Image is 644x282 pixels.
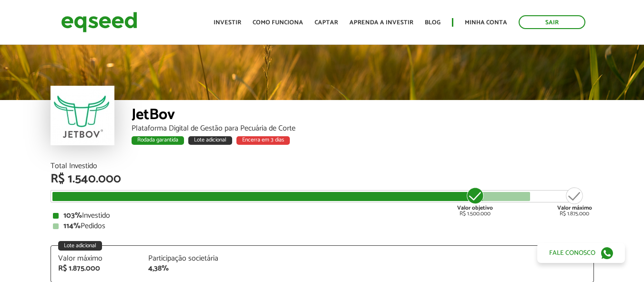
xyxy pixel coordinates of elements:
[236,136,290,145] div: Encerra em 3 dias
[349,20,413,26] a: Aprenda a investir
[465,20,507,26] a: Minha conta
[537,243,625,263] a: Fale conosco
[188,136,232,145] div: Lote adicional
[51,173,594,185] div: R$ 1.540.000
[557,203,592,212] strong: Valor máximo
[253,20,303,26] a: Como funciona
[315,20,338,26] a: Captar
[51,162,594,170] div: Total Investido
[519,15,585,29] a: Sair
[457,186,493,217] div: R$ 1.500.000
[148,265,225,272] div: 4,38%
[132,125,594,132] div: Plataforma Digital de Gestão para Pecuária de Corte
[58,241,102,251] div: Lote adicional
[53,212,592,220] div: Investido
[63,220,81,232] strong: 114%
[132,107,594,125] div: JetBov
[457,203,493,212] strong: Valor objetivo
[58,265,134,272] div: R$ 1.875.000
[132,136,184,145] div: Rodada garantida
[58,255,134,262] div: Valor máximo
[557,186,592,217] div: R$ 1.875.000
[63,209,82,222] strong: 103%
[425,20,440,26] a: Blog
[53,222,592,230] div: Pedidos
[214,20,241,26] a: Investir
[148,255,225,262] div: Participação societária
[61,10,137,35] img: EqSeed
